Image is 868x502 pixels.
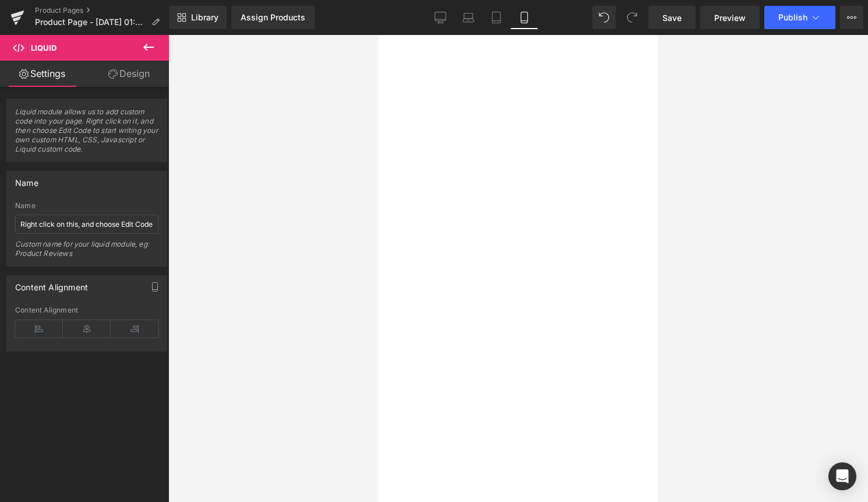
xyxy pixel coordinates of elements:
[15,306,158,314] div: Content Alignment
[482,6,510,29] a: Tablet
[15,171,38,188] div: Name
[87,61,171,87] a: Design
[15,107,158,162] span: Liquid module allows us to add custom code into your page. Right click on it, and then choose Edi...
[828,462,856,490] div: Open Intercom Messenger
[35,17,147,27] span: Product Page - [DATE] 01:30:25
[662,12,682,24] span: Save
[620,6,644,29] button: Redo
[191,12,218,23] span: Library
[840,6,863,29] button: More
[714,12,746,24] span: Preview
[15,202,158,210] div: Name
[169,6,227,29] a: New Library
[15,276,88,292] div: Content Alignment
[31,43,57,52] span: Liquid
[764,6,835,29] button: Publish
[700,6,760,29] a: Preview
[510,6,538,29] a: Mobile
[241,13,305,22] div: Assign Products
[15,240,158,266] div: Custom name for your liquid module, eg: Product Reviews
[454,6,482,29] a: Laptop
[592,6,616,29] button: Undo
[778,13,807,22] span: Publish
[426,6,454,29] a: Desktop
[35,6,169,15] a: Product Pages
